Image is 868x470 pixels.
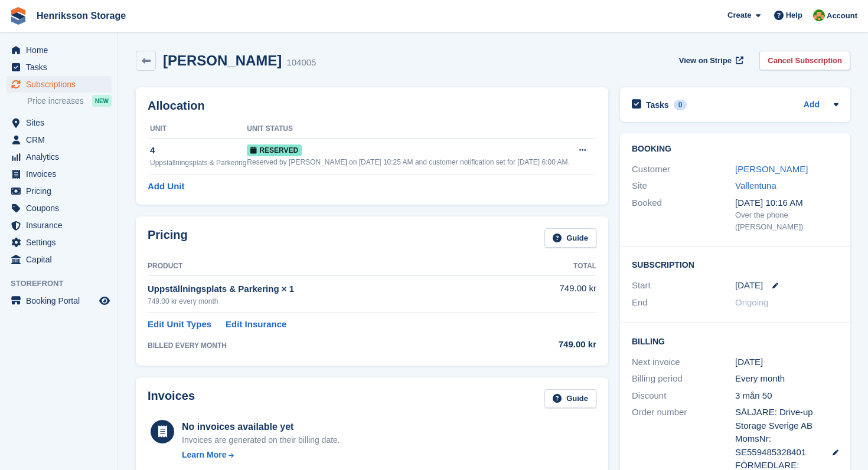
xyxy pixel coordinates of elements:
div: End [632,296,735,310]
div: Booked [632,196,735,233]
div: 749.00 kr [504,338,596,351]
div: 4 [150,144,247,157]
th: Total [504,257,596,276]
th: Unit Status [247,120,572,139]
a: menu [6,149,112,165]
div: Site [632,179,735,193]
img: stora-icon-8386f47178a22dfd0bd8f6a31ec36ba5ce8667c1dd55bd0f319d3a0aa187defe.svg [9,7,27,25]
div: Start [632,279,735,292]
span: Settings [26,234,97,251]
a: Guide [544,228,596,248]
div: Uppställningsplats & Parkering [150,157,247,168]
a: Cancel Subscription [759,51,850,70]
span: Capital [26,251,97,268]
div: 3 mån 50 [735,389,838,403]
a: menu [6,292,112,309]
a: Price increases NEW [27,94,112,107]
a: Vallentuna [735,180,776,190]
h2: Invoices [148,389,195,409]
div: 749.00 kr every month [148,296,504,307]
a: View on Stripe [674,51,746,70]
span: Invoices [26,166,97,182]
a: menu [6,251,112,268]
h2: Allocation [148,99,596,113]
div: Over the phone ([PERSON_NAME]) [735,209,838,232]
a: menu [6,183,112,199]
span: Tasks [26,59,97,75]
img: Mikael Holmström [813,9,825,21]
a: menu [6,132,112,148]
span: Price increases [27,96,84,107]
div: 0 [674,100,687,110]
div: [DATE] [735,356,838,369]
div: Learn More [182,449,226,461]
span: Help [786,9,802,21]
h2: [PERSON_NAME] [163,52,282,68]
th: Unit [148,120,247,139]
div: Uppställningsplats & Parkering × 1 [148,282,504,296]
div: [DATE] 10:16 AM [735,196,838,210]
span: Sites [26,114,97,131]
th: Product [148,257,504,276]
h2: Pricing [148,228,188,248]
span: Reserved [247,144,302,156]
time: 2025-09-26 22:00:00 UTC [735,279,763,292]
div: Billing period [632,372,735,386]
a: Learn More [182,449,340,461]
div: NEW [92,95,112,107]
a: Henriksson Storage [32,6,130,25]
td: 749.00 kr [504,275,596,313]
span: Account [827,10,857,22]
a: menu [6,200,112,216]
div: Next invoice [632,356,735,369]
a: menu [6,76,112,93]
a: Add Unit [148,180,184,193]
h2: Subscription [632,258,838,270]
span: Subscriptions [26,76,97,93]
div: BILLED EVERY MONTH [148,340,504,351]
a: Edit Insurance [226,318,286,331]
a: menu [6,42,112,58]
a: menu [6,59,112,75]
h2: Booking [632,144,838,154]
span: CRM [26,132,97,148]
div: 104005 [286,56,316,70]
span: Storefront [11,278,118,290]
div: Every month [735,372,838,386]
span: View on Stripe [679,55,732,67]
a: menu [6,217,112,234]
a: menu [6,114,112,131]
span: Booking Portal [26,292,97,309]
div: Discount [632,389,735,403]
a: menu [6,234,112,251]
h2: Billing [632,335,838,347]
span: Create [727,9,751,21]
a: menu [6,166,112,182]
a: Edit Unit Types [148,318,211,331]
h2: Tasks [646,100,669,110]
span: Analytics [26,149,97,165]
a: [PERSON_NAME] [735,164,808,174]
span: Pricing [26,183,97,199]
a: Guide [544,389,596,409]
span: Ongoing [735,297,769,307]
div: No invoices available yet [182,420,340,434]
span: Home [26,42,97,58]
div: Reserved by [PERSON_NAME] on [DATE] 10:25 AM and customer notification set for [DATE] 6:00 AM. [247,157,572,167]
div: Customer [632,163,735,176]
a: Preview store [97,294,112,308]
a: Add [804,98,820,112]
div: Invoices are generated on their billing date. [182,434,340,446]
span: Insurance [26,217,97,234]
span: Coupons [26,200,97,216]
